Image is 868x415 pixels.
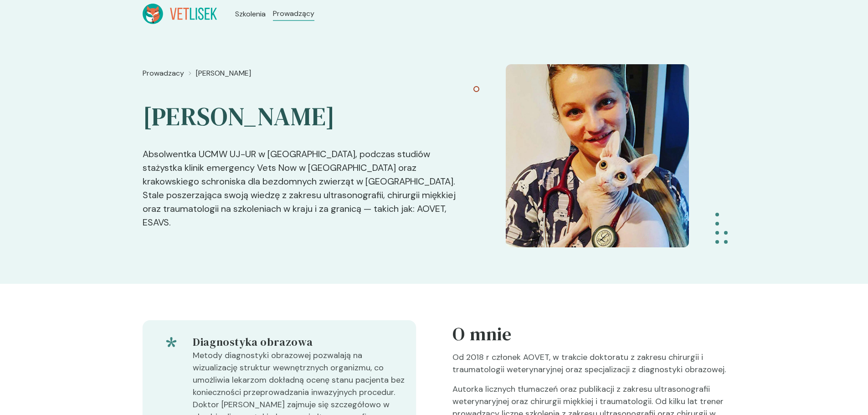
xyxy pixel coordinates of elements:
p: Absolwentka UCMW UJ-UR w [GEOGRAPHIC_DATA], podczas studiów stażystka klinik emergency Vets Now w... [143,133,460,229]
img: 69088f02-b5a1-4b3c-a0c3-7f2feb80be74_lek-wet-lidia-nosal.png [506,64,689,247]
a: [PERSON_NAME] [196,68,251,79]
h5: Diagnostyka obrazowa [193,335,408,349]
a: Szkolenia [235,9,266,20]
p: Od 2018 r członek AOVET, w trakcie doktoratu z zakresu chirurgii i traumatologii weterynaryjnej o... [452,351,726,383]
h5: O mnie [452,320,726,348]
h2: [PERSON_NAME] [143,82,460,133]
a: Prowadzacy [143,68,184,79]
a: Prowadzący [273,8,314,19]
